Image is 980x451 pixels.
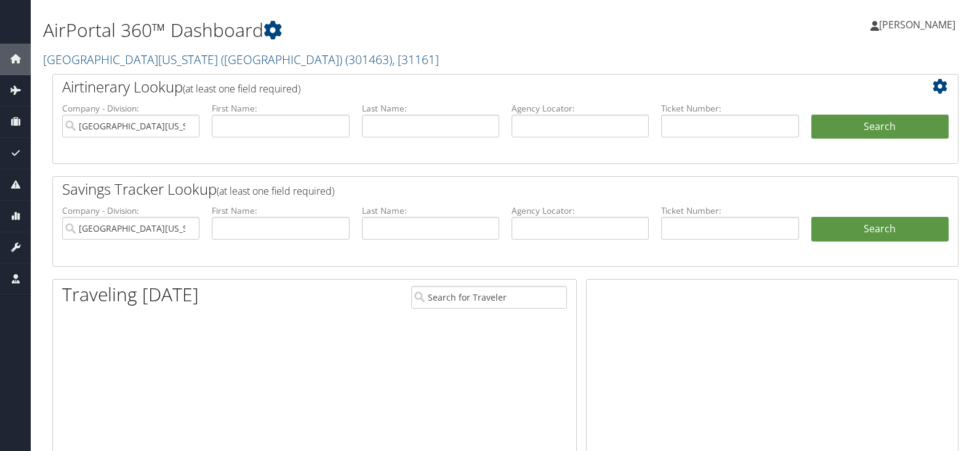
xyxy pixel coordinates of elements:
h1: AirPortal 360™ Dashboard [43,17,659,43]
button: Search [811,115,949,139]
h2: Airtinerary Lookup [62,76,874,97]
span: (at least one field required) [217,184,334,198]
h1: Traveling [DATE] [62,282,199,307]
label: Agency Locator: [512,205,649,217]
span: ( 301463 ) [345,51,392,68]
label: Ticket Number: [661,102,798,115]
h2: Savings Tracker Lookup [62,179,874,200]
span: [PERSON_NAME] [879,18,955,31]
label: Last Name: [362,102,499,115]
input: Search for Traveler [411,286,567,309]
span: (at least one field required) [183,82,300,95]
a: Search [811,217,949,242]
a: [PERSON_NAME] [870,6,968,43]
label: Company - Division: [62,102,199,115]
label: First Name: [212,102,349,115]
span: , [ 31161 ] [392,51,439,68]
label: First Name: [212,205,349,217]
label: Company - Division: [62,205,199,217]
a: [GEOGRAPHIC_DATA][US_STATE] ([GEOGRAPHIC_DATA]) [43,51,439,68]
label: Last Name: [362,205,499,217]
input: search accounts [62,217,199,240]
label: Ticket Number: [661,205,798,217]
label: Agency Locator: [512,102,649,115]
